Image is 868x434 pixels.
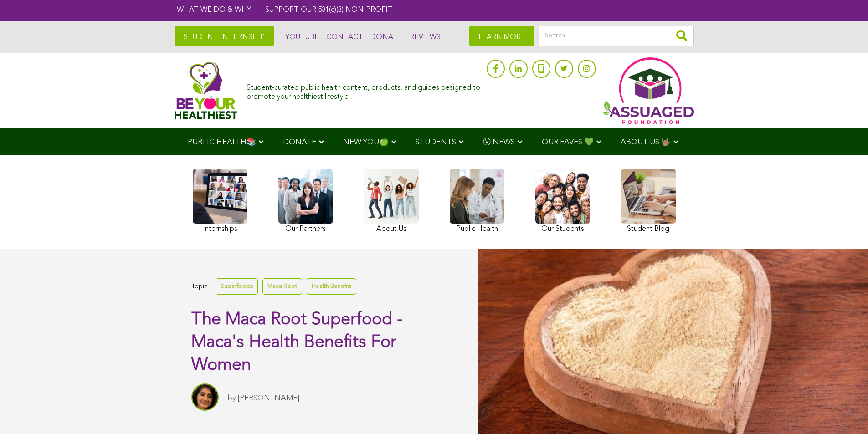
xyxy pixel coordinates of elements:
a: CONTACT [324,32,363,42]
span: NEW YOU🍏 [343,138,389,146]
div: Navigation Menu [175,128,694,155]
a: LEARN MORE [469,26,534,46]
span: Ⓥ NEWS [483,138,515,146]
div: Student-curated public health content, products, and guides designed to promote your healthiest l... [247,79,482,101]
a: YOUTUBE [283,32,319,42]
img: Assuaged App [603,57,694,124]
img: Sitara Darvish [191,383,219,411]
img: Assuaged [175,61,238,119]
a: Maca Root [262,278,302,294]
a: DONATE [368,32,402,42]
span: The Maca Root Superfood - Maca's Health Benefits For Women [191,311,403,374]
a: REVIEWS [407,32,441,42]
span: ABOUT US 🤟🏽 [621,138,671,146]
span: OUR FAVES 💚 [542,138,594,146]
span: by [228,394,236,402]
span: STUDENTS [416,138,456,146]
img: glassdoor [538,64,544,73]
span: Topic: [191,281,209,293]
a: STUDENT INTERNSHIP [175,26,274,46]
input: Search [539,26,694,46]
span: DONATE [283,138,316,146]
a: Superfoods [216,278,258,294]
iframe: Chat Widget [822,390,868,434]
a: Health Benefits [307,278,356,294]
a: [PERSON_NAME] [238,394,299,402]
span: PUBLIC HEALTH📚 [188,138,256,146]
